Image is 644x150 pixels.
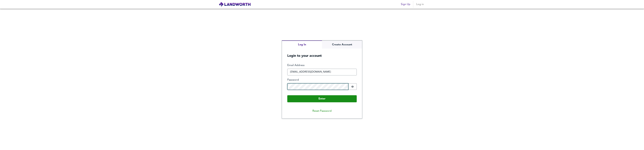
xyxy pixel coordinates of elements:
[219,2,251,7] img: logo
[282,40,322,49] button: Log In
[310,108,334,114] button: Reset Password
[287,63,357,67] label: Email Address
[287,69,357,75] input: e.g. joe@bloggs.com
[287,95,357,102] button: Enter
[401,2,410,7] span: Sign Up
[287,78,357,82] label: Password
[282,49,362,58] h5: Login to your account
[415,1,425,8] button: Log in
[322,40,362,49] button: Create Account
[399,1,412,8] button: Sign Up
[416,2,424,7] span: Log in
[348,83,357,90] button: Show password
